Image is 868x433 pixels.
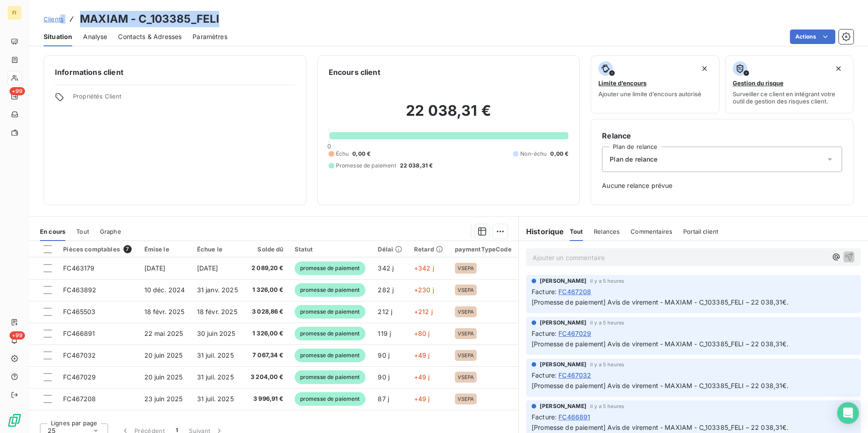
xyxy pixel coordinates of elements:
[590,278,624,284] span: il y a 5 heures
[295,327,365,340] span: promesse de paiement
[540,360,587,369] span: [PERSON_NAME]
[295,392,365,406] span: promesse de paiement
[540,402,587,410] span: [PERSON_NAME]
[336,162,396,170] span: Promesse de paiement
[197,308,237,315] span: 18 févr. 2025
[44,15,64,24] a: Clients
[414,395,430,403] span: +49 j
[250,373,284,382] span: 3 204,00 €
[63,395,96,403] span: FC467208
[44,15,64,23] span: Clients
[631,228,672,235] span: Commentaires
[532,287,557,296] span: Facture :
[378,264,394,272] span: 342 j
[250,394,284,403] span: 3 996,91 €
[550,150,568,158] span: 0,00 €
[378,351,390,359] span: 90 j
[610,155,657,164] span: Plan de relance
[414,246,444,253] div: Retard
[378,373,390,381] span: 90 j
[733,90,846,105] span: Surveiller ce client en intégrant votre outil de gestion des risques client.
[414,286,434,294] span: +230 j
[144,286,185,294] span: 10 déc. 2024
[295,283,365,297] span: promesse de paiement
[558,287,591,296] span: FC467208
[591,55,719,113] button: Limite d’encoursAjouter une limite d’encours autorisé
[594,228,620,235] span: Relances
[378,246,403,253] div: Délai
[250,285,284,295] span: 1 326,00 €
[558,370,591,380] span: FC467032
[837,402,859,424] div: Open Intercom Messenger
[532,298,789,306] span: [Promesse de paiement] Avis de virement - MAXIAM - C_103385_FELI – 22 038,31€.
[7,413,22,428] img: Logo LeanPay
[144,373,183,381] span: 20 juin 2025
[295,370,365,384] span: promesse de paiement
[458,331,474,336] span: VSEPA
[63,286,96,294] span: FC463892
[329,67,380,78] h6: Encours client
[329,102,569,129] h2: 22 038,31 €
[327,143,331,150] span: 0
[63,373,96,381] span: FC467029
[458,309,474,315] span: VSEPA
[458,266,474,271] span: VSEPA
[532,412,557,422] span: Facture :
[144,395,183,403] span: 23 juin 2025
[458,374,474,380] span: VSEPA
[118,32,182,41] span: Contacts & Adresses
[76,228,89,235] span: Tout
[532,370,557,380] span: Facture :
[733,79,784,87] span: Gestion du risque
[590,320,624,325] span: il y a 5 heures
[144,330,183,337] span: 22 mai 2025
[73,93,295,105] span: Propriétés Client
[414,330,430,337] span: +80 j
[378,308,392,315] span: 212 j
[458,396,474,402] span: VSEPA
[455,246,513,253] div: paymentTypeCode
[80,11,219,27] h3: MAXIAM - C_103385_FELI
[790,30,835,44] button: Actions
[590,362,624,367] span: il y a 5 heures
[602,181,842,190] span: Aucune relance prévue
[197,373,234,381] span: 31 juil. 2025
[197,330,236,337] span: 30 juin 2025
[414,308,433,315] span: +212 j
[144,351,183,359] span: 20 juin 2025
[532,329,557,338] span: Facture :
[400,162,433,170] span: 22 038,31 €
[352,150,370,158] span: 0,00 €
[558,329,591,338] span: FC467029
[378,286,394,294] span: 282 j
[519,226,564,237] h6: Historique
[540,319,587,327] span: [PERSON_NAME]
[598,90,701,98] span: Ajouter une limite d’encours autorisé
[520,150,547,158] span: Non-échu
[10,87,25,95] span: +99
[63,330,95,337] span: FC466891
[250,264,284,273] span: 2 089,20 €
[540,277,587,285] span: [PERSON_NAME]
[197,246,239,253] div: Échue le
[590,403,624,409] span: il y a 5 heures
[558,412,590,422] span: FC466891
[378,395,389,403] span: 87 j
[55,67,295,78] h6: Informations client
[532,423,789,431] span: [Promesse de paiement] Avis de virement - MAXIAM - C_103385_FELI – 22 038,31€.
[725,55,853,113] button: Gestion du risqueSurveiller ce client en intégrant votre outil de gestion des risques client.
[7,5,22,20] div: FI
[250,246,284,253] div: Solde dû
[458,287,474,293] span: VSEPA
[192,32,227,41] span: Paramètres
[144,308,185,315] span: 18 févr. 2025
[123,245,132,253] span: 7
[250,329,284,338] span: 1 326,00 €
[336,150,349,158] span: Échu
[44,32,72,41] span: Situation
[250,351,284,360] span: 7 067,34 €
[83,32,107,41] span: Analyse
[295,261,365,275] span: promesse de paiement
[250,307,284,316] span: 3 028,86 €
[295,349,365,362] span: promesse de paiement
